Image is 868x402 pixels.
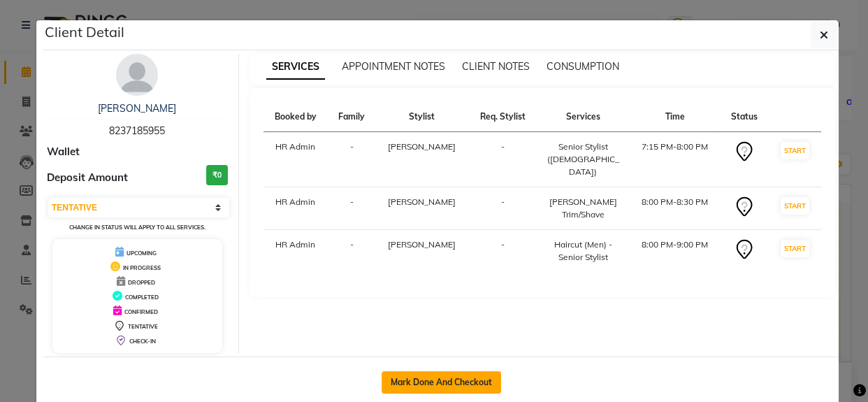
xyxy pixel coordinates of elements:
span: [PERSON_NAME] [388,196,456,207]
span: Deposit Amount [47,170,128,186]
span: CONFIRMED [124,308,158,315]
span: 8237185955 [109,124,165,137]
td: - [468,230,537,273]
th: Booked by [263,102,328,132]
th: Family [328,102,375,132]
th: Req. Stylist [468,102,537,132]
td: 7:15 PM-8:00 PM [629,132,721,187]
button: START [781,197,809,215]
td: HR Admin [263,132,328,187]
span: IN PROGRESS [123,264,161,271]
td: HR Admin [263,230,328,273]
th: Time [629,102,721,132]
th: Status [721,102,768,132]
th: Stylist [375,102,468,132]
div: Senior Stylist ([DEMOGRAPHIC_DATA]) [545,141,621,178]
button: START [781,142,809,159]
div: Haircut (Men) - Senior Stylist [545,238,621,264]
span: [PERSON_NAME] [388,239,456,250]
img: avatar [116,54,158,96]
span: SERVICES [266,55,325,80]
span: [PERSON_NAME] [388,141,456,152]
small: Change in status will apply to all services. [69,224,205,231]
td: - [328,230,375,273]
td: 8:00 PM-9:00 PM [629,230,721,273]
th: Services [537,102,629,132]
span: CHECK-IN [129,338,156,345]
h3: ₹0 [206,165,228,185]
td: - [468,187,537,230]
span: CLIENT NOTES [462,60,530,73]
span: TENTATIVE [128,323,158,330]
td: HR Admin [263,187,328,230]
td: - [328,187,375,230]
span: Wallet [47,144,80,160]
button: Mark Done And Checkout [382,371,501,394]
span: CONSUMPTION [547,60,619,73]
td: 8:00 PM-8:30 PM [629,187,721,230]
button: START [781,240,809,257]
td: - [468,132,537,187]
span: UPCOMING [126,250,157,257]
h5: Client Detail [45,22,124,43]
span: DROPPED [128,279,155,286]
a: [PERSON_NAME] [98,102,176,115]
div: [PERSON_NAME] Trim/Shave [545,196,621,221]
td: - [328,132,375,187]
span: APPOINTMENT NOTES [342,60,445,73]
span: COMPLETED [125,294,159,301]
